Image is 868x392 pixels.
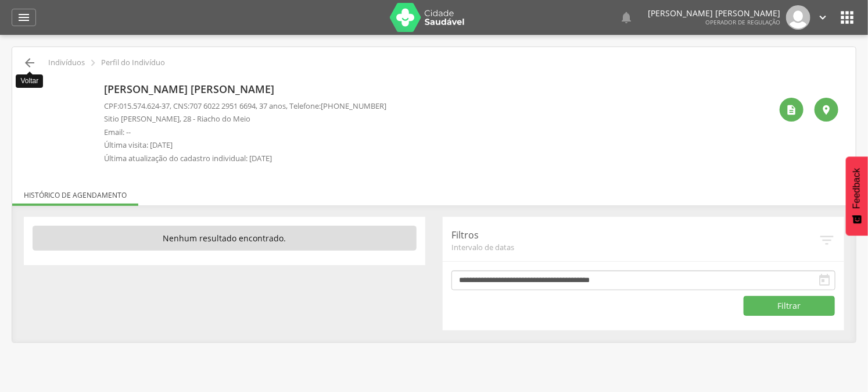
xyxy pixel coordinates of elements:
[838,8,856,27] i: 
[48,58,85,67] p: Indivíduos
[821,104,833,116] i: 
[16,74,43,88] div: Voltar
[648,9,780,17] p: [PERSON_NAME] [PERSON_NAME]
[17,10,31,24] i: 
[104,127,386,138] p: Email: --
[189,101,256,111] span: 707 6022 2951 6694
[816,11,829,24] i: 
[744,296,835,316] button: Filtrar
[817,273,831,287] i: 
[816,5,829,30] a: 
[104,82,386,97] p: [PERSON_NAME] [PERSON_NAME]
[451,242,818,252] span: Intervalo de datas
[104,101,386,112] p: CPF: , CNS: , 37 anos, Telefone:
[852,168,862,209] span: Feedback
[87,56,99,69] i: 
[705,18,780,26] span: Operador de regulação
[786,104,798,116] i: 
[619,10,633,24] i: 
[321,101,386,111] span: [PHONE_NUMBER]
[12,9,36,26] a: 
[119,101,170,111] span: 015.574.624-37
[23,56,37,70] i: 
[451,229,818,242] p: Filtros
[104,113,386,124] p: Sitio [PERSON_NAME], 28 - Riacho do Meio
[101,58,165,67] p: Perfil do Indivíduo
[33,226,417,251] p: Nenhum resultado encontrado.
[104,140,386,151] p: Última visita: [DATE]
[619,5,633,30] a: 
[104,153,386,164] p: Última atualização do cadastro individual: [DATE]
[818,231,835,249] i: 
[846,156,868,236] button: Feedback - Mostrar pesquisa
